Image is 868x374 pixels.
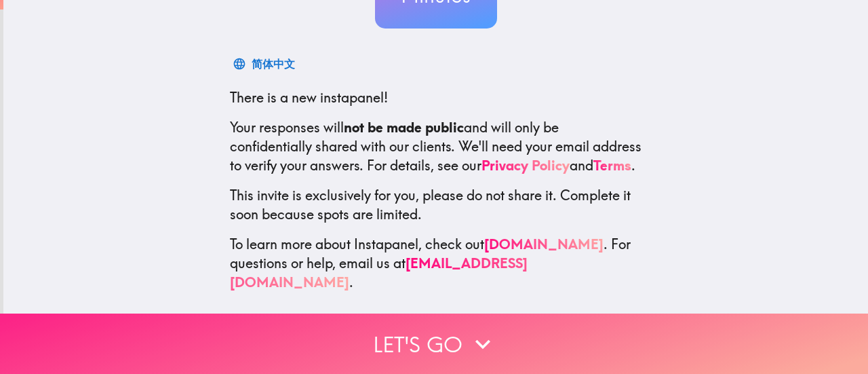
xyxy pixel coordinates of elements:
a: [DOMAIN_NAME] [484,236,604,253]
div: 简体中文 [252,54,295,73]
a: Terms [593,157,631,174]
a: Privacy Policy [481,157,570,174]
a: [EMAIL_ADDRESS][DOMAIN_NAME] [230,255,528,291]
p: To learn more about Instapanel, check out . For questions or help, email us at . [230,235,642,292]
p: Your responses will and will only be confidentially shared with our clients. We'll need your emai... [230,118,642,175]
button: 简体中文 [230,50,300,77]
span: There is a new instapanel! [230,89,388,106]
b: not be made public [344,119,464,136]
p: This invite is exclusively for you, please do not share it. Complete it soon because spots are li... [230,186,642,224]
